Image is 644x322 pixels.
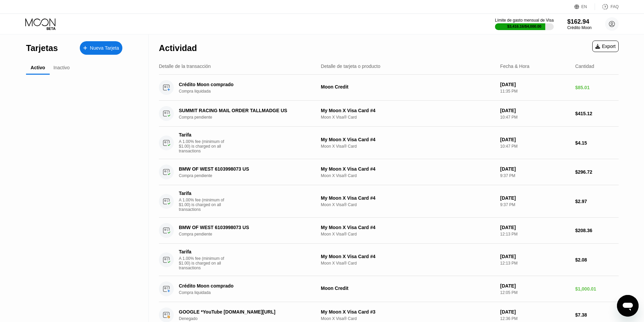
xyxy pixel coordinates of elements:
[500,261,570,266] div: 12:13 PM
[179,316,320,321] div: Denegado
[567,18,592,30] div: $162.94Crédito Moon
[159,64,211,69] div: Detalle de la transacción
[574,3,595,10] div: EN
[592,41,619,52] div: Export
[500,173,570,178] div: 9:37 PM
[321,232,495,237] div: Moon X Visa® Card
[611,4,619,9] div: FAQ
[179,283,310,289] div: Crédito Moon comprado
[179,132,226,138] div: Tarifa
[179,139,230,153] div: A 1.00% fee (minimum of $1.00) is charged on all transactions
[80,41,122,55] div: Nueva Tarjeta
[179,249,226,254] div: Tarifa
[500,115,570,120] div: 10:47 PM
[159,276,619,302] div: Crédito Moon compradoCompra liquidadaMoon Credit[DATE]12:05 PM$1,000.01
[581,4,587,9] div: EN
[321,108,495,113] div: My Moon X Visa Card #4
[31,65,45,70] div: Activo
[159,43,197,53] div: Actividad
[159,244,619,276] div: TarifaA 1.00% fee (minimum of $1.00) is charged on all transactionsMy Moon X Visa Card #4Moon X V...
[159,218,619,244] div: BMW OF WEST 6103998073 USCompra pendienteMy Moon X Visa Card #4Moon X Visa® Card[DATE]12:13 PM$20...
[500,89,570,94] div: 11:35 PM
[500,108,570,113] div: [DATE]
[575,199,619,204] div: $2.97
[321,286,495,291] div: Moon Credit
[321,261,495,266] div: Moon X Visa® Card
[179,225,310,230] div: BMW OF WEST 6103998073 US
[567,25,592,30] div: Crédito Moon
[159,75,619,101] div: Crédito Moon compradoCompra liquidadaMoon Credit[DATE]11:35 PM$85.01
[500,202,570,207] div: 9:37 PM
[500,166,570,172] div: [DATE]
[575,257,619,263] div: $2.08
[321,115,495,120] div: Moon X Visa® Card
[179,309,310,315] div: GOOGLE *YouTube [DOMAIN_NAME][URL]
[575,169,619,175] div: $296.72
[500,232,570,237] div: 12:13 PM
[53,65,70,70] div: Inactivo
[507,24,542,28] div: $3,416.16 / $4,000.00
[500,316,570,321] div: 12:36 PM
[179,198,230,212] div: A 1.00% fee (minimum of $1.00) is charged on all transactions
[500,254,570,259] div: [DATE]
[500,225,570,230] div: [DATE]
[321,195,495,201] div: My Moon X Visa Card #4
[179,256,230,270] div: A 1.00% fee (minimum of $1.00) is charged on all transactions
[321,202,495,207] div: Moon X Visa® Card
[179,232,320,237] div: Compra pendiente
[321,137,495,142] div: My Moon X Visa Card #4
[179,191,226,196] div: Tarifa
[575,312,619,318] div: $7.38
[321,309,495,315] div: My Moon X Visa Card #3
[500,195,570,201] div: [DATE]
[617,295,639,317] iframe: Botón para iniciar la ventana de mensajería
[575,286,619,292] div: $1,000.01
[500,144,570,149] div: 10:47 PM
[321,316,495,321] div: Moon X Visa® Card
[321,166,495,172] div: My Moon X Visa Card #4
[26,43,58,53] div: Tarjetas
[575,85,619,90] div: $85.01
[495,18,554,30] div: Límite de gasto mensual de Visa$3,416.16/$4,000.00
[159,159,619,185] div: BMW OF WEST 6103998073 USCompra pendienteMy Moon X Visa Card #4Moon X Visa® Card[DATE]9:37 PM$296.72
[159,127,619,159] div: TarifaA 1.00% fee (minimum of $1.00) is charged on all transactionsMy Moon X Visa Card #4Moon X V...
[179,89,320,94] div: Compra liquidada
[321,173,495,178] div: Moon X Visa® Card
[321,144,495,149] div: Moon X Visa® Card
[179,290,320,295] div: Compra liquidada
[159,185,619,218] div: TarifaA 1.00% fee (minimum of $1.00) is charged on all transactionsMy Moon X Visa Card #4Moon X V...
[500,64,529,69] div: Fecha & Hora
[495,18,554,23] div: Límite de gasto mensual de Visa
[321,84,495,90] div: Moon Credit
[500,309,570,315] div: [DATE]
[179,173,320,178] div: Compra pendiente
[575,228,619,233] div: $208.36
[179,115,320,120] div: Compra pendiente
[500,290,570,295] div: 12:05 PM
[575,64,594,69] div: Cantidad
[595,3,619,10] div: FAQ
[321,64,380,69] div: Detalle de tarjeta o producto
[575,140,619,146] div: $4.15
[500,82,570,87] div: [DATE]
[159,101,619,127] div: SUMMIT RACING MAIL ORDER TALLMADGE USCompra pendienteMy Moon X Visa Card #4Moon X Visa® Card[DATE...
[500,283,570,289] div: [DATE]
[567,18,592,25] div: $162.94
[179,108,310,113] div: SUMMIT RACING MAIL ORDER TALLMADGE US
[179,166,310,172] div: BMW OF WEST 6103998073 US
[595,44,616,49] div: Export
[500,137,570,142] div: [DATE]
[321,225,495,230] div: My Moon X Visa Card #4
[575,111,619,116] div: $415.12
[90,45,119,51] div: Nueva Tarjeta
[179,82,310,87] div: Crédito Moon comprado
[321,254,495,259] div: My Moon X Visa Card #4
